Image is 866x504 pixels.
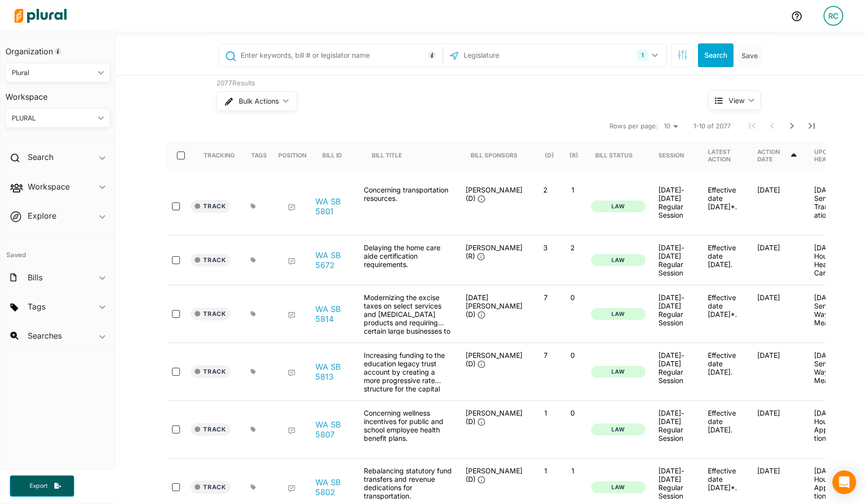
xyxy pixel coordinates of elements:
[288,369,296,377] div: Add Position Statement
[591,254,646,267] button: Law
[536,186,555,194] p: 2
[315,477,353,497] a: WA SB 5802
[359,293,458,335] div: Modernizing the excise taxes on select services and [MEDICAL_DATA] products and requiring certain...
[359,243,458,277] div: Delaying the home care aide certification requirements.
[53,47,62,56] div: Tooltip anchor
[816,2,851,30] a: RC
[536,351,555,359] p: 7
[322,142,351,169] div: Bill ID
[251,484,256,490] div: Add tags
[591,366,646,378] button: Law
[191,423,230,436] button: Track
[191,254,230,267] button: Track
[569,152,578,159] div: (R)
[536,466,555,475] p: 1
[28,301,45,312] h2: Tags
[5,82,110,104] h3: Workspace
[322,152,342,159] div: Bill ID
[5,37,110,59] h3: Organization
[288,204,296,212] div: Add Position Statement
[563,351,582,359] p: 0
[315,250,353,270] a: WA SB 5672
[591,200,646,213] button: Law
[782,116,802,136] button: Next Page
[216,91,297,111] button: Bulk Actions
[737,43,762,67] button: Save
[708,148,741,163] div: Latest Action
[658,409,692,442] div: [DATE]-[DATE] Regular Session
[28,181,70,192] h2: Workspace
[633,46,664,65] button: 1
[693,121,731,131] span: 1-10 of 2077
[10,475,74,497] button: Export
[563,186,582,194] p: 1
[536,409,555,417] p: 1
[463,46,568,65] input: Legislature
[749,186,806,227] div: [DATE]
[729,95,744,106] span: View
[315,362,353,382] a: WA SB 5813
[315,304,353,324] a: WA SB 5814
[749,243,806,277] div: [DATE]
[591,481,646,494] button: Law
[658,293,692,327] div: [DATE]-[DATE] Regular Session
[278,152,306,159] div: Position
[23,482,54,490] span: Export
[757,142,798,169] div: Action Date
[28,210,56,221] h2: Explore
[595,152,633,159] div: Bill Status
[372,142,411,169] div: Bill Title
[288,427,296,435] div: Add Position Statement
[471,142,518,169] div: Bill Sponsors
[315,420,353,439] a: WA SB 5807
[466,466,522,483] span: [PERSON_NAME] (D)
[749,409,806,450] div: [DATE]
[814,293,848,327] p: [DATE] - Senate Ways & Means
[251,426,256,432] div: Add tags
[757,148,789,163] div: Action Date
[823,6,843,26] div: RC
[177,152,185,159] input: select-all-rows
[700,351,749,392] div: Effective date [DATE].
[172,368,180,376] input: select-row-state-wa-2025_2026-sb5813
[466,293,522,318] span: [DATE][PERSON_NAME] (D)
[251,311,256,317] div: Add tags
[637,50,648,61] div: 1
[251,369,256,375] div: Add tags
[359,409,458,450] div: Concerning wellness incentives for public and school employee health benefit plans.
[28,272,43,283] h2: Bills
[700,293,749,335] div: Effective date [DATE]*.
[359,351,458,392] div: Increasing funding to the education legacy trust account by creating a more progressive rate stru...
[288,258,296,266] div: Add Position Statement
[28,152,53,162] h2: Search
[658,186,692,219] div: [DATE]-[DATE] Regular Session
[658,351,692,385] div: [DATE]-[DATE] Regular Session
[288,311,296,319] div: Add Position Statement
[466,186,522,202] span: [PERSON_NAME] (D)
[762,116,782,136] button: Previous Page
[832,470,856,494] div: Open Intercom Messenger
[814,409,848,442] p: [DATE] - House Appropriations
[251,142,267,169] div: Tags
[563,293,582,302] p: 0
[471,152,518,159] div: Bill Sponsors
[545,142,554,169] div: (D)
[315,196,353,216] a: WA SB 5801
[191,200,230,213] button: Track
[191,365,230,378] button: Track
[658,243,692,277] div: [DATE]-[DATE] Regular Session
[204,152,235,159] div: Tracking
[591,308,646,320] button: Law
[700,186,749,227] div: Effective date [DATE]*.
[204,142,235,169] div: Tracking
[239,98,279,105] span: Bulk Actions
[595,142,642,169] div: Bill Status
[191,481,230,494] button: Track
[742,116,762,136] button: First Page
[658,142,693,169] div: Session
[814,243,848,277] p: [DATE] - House Health Care & Wellness
[288,485,296,493] div: Add Position Statement
[814,142,856,169] div: Upcoming Hearing
[591,424,646,436] button: Law
[700,243,749,277] div: Effective date [DATE].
